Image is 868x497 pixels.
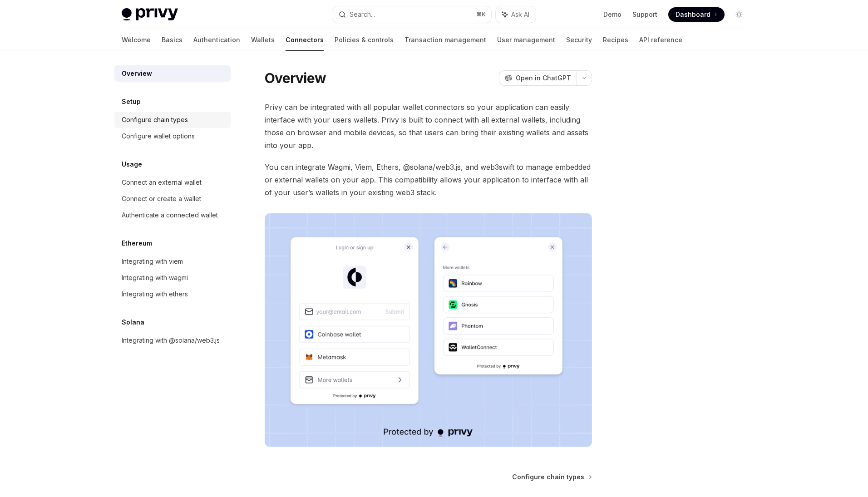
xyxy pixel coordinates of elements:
[114,112,231,128] a: Configure chain types
[114,270,231,286] a: Integrating with wagmi
[676,10,710,19] span: Dashboard
[114,174,231,191] a: Connect an external wallet
[122,8,178,21] img: light logo
[193,29,240,51] a: Authentication
[114,65,231,82] a: Overview
[122,68,152,79] div: Overview
[265,101,592,152] span: Privy can be integrated with all popular wallet connectors so your application can easily interfa...
[122,335,220,346] div: Integrating with @solana/web3.js
[497,29,555,51] a: User management
[122,210,218,221] div: Authenticate a connected wallet
[265,70,326,86] h1: Overview
[114,191,231,207] a: Connect or create a wallet
[122,256,183,267] div: Integrating with viem
[122,131,195,142] div: Configure wallet options
[639,29,682,51] a: API reference
[603,29,628,51] a: Recipes
[122,272,188,283] div: Integrating with wagmi
[251,29,275,51] a: Wallets
[122,96,141,107] h5: Setup
[114,207,231,223] a: Authenticate a connected wallet
[732,7,746,22] button: Toggle dark mode
[162,29,182,51] a: Basics
[335,29,394,51] a: Policies & controls
[516,74,571,83] span: Open in ChatGPT
[114,332,231,349] a: Integrating with @solana/web3.js
[114,253,231,270] a: Integrating with viem
[404,29,486,51] a: Transaction management
[476,11,486,18] span: ⌘ K
[122,193,201,204] div: Connect or create a wallet
[265,213,592,447] img: Connectors3
[114,286,231,302] a: Integrating with ethers
[350,9,375,20] div: Search...
[668,7,725,22] a: Dashboard
[512,472,591,482] a: Configure chain types
[286,29,324,51] a: Connectors
[511,10,529,19] span: Ask AI
[332,6,491,23] button: Search...⌘K
[265,161,592,199] span: You can integrate Wagmi, Viem, Ethers, @solana/web3.js, and web3swift to manage embedded or exter...
[632,10,657,19] a: Support
[512,472,584,482] span: Configure chain types
[122,29,151,51] a: Welcome
[496,6,536,23] button: Ask AI
[566,29,592,51] a: Security
[122,177,202,188] div: Connect an external wallet
[122,238,152,249] h5: Ethereum
[122,289,188,300] div: Integrating with ethers
[122,159,142,170] h5: Usage
[114,128,231,144] a: Configure wallet options
[122,114,188,125] div: Configure chain types
[603,10,621,19] a: Demo
[122,317,144,328] h5: Solana
[499,70,577,86] button: Open in ChatGPT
